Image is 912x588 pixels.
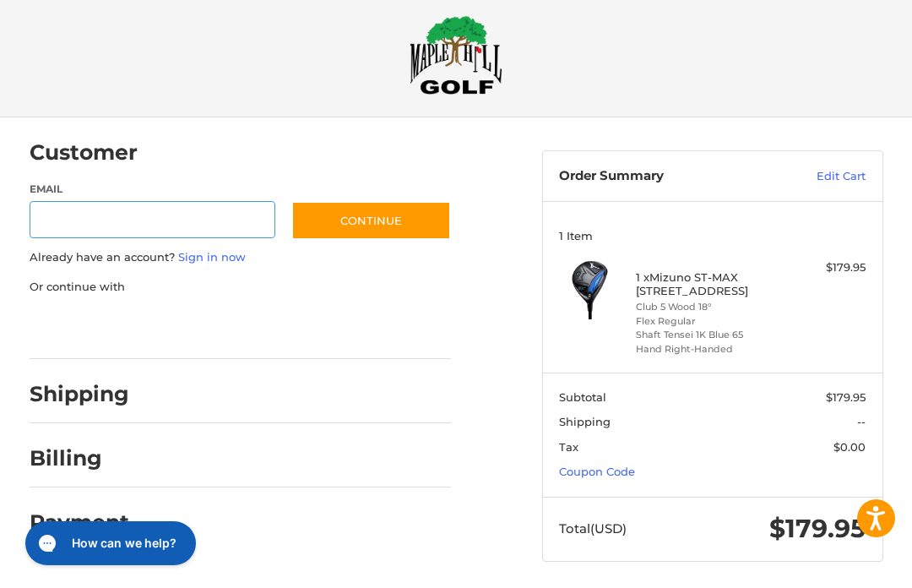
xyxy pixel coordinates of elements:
[559,229,866,242] h3: 1 Item
[167,312,294,342] iframe: PayPal-paylater
[826,390,866,404] span: $179.95
[178,250,246,264] a: Sign in now
[291,201,451,240] button: Continue
[559,390,606,404] span: Subtotal
[24,312,150,342] iframe: PayPal-paypal
[559,440,578,454] span: Tax
[636,314,785,329] li: Flex Regular
[310,312,437,342] iframe: PayPal-venmo
[773,542,912,588] iframe: Google Customer Reviews
[857,415,866,428] span: --
[769,513,866,544] span: $179.95
[636,342,785,357] li: Hand Right-Handed
[636,300,785,314] li: Club 5 Wood 18°
[559,465,635,478] a: Coupon Code
[636,270,785,298] h4: 1 x Mizuno ST-MAX [STREET_ADDRESS]
[30,249,451,266] p: Already have an account?
[410,15,502,95] img: Maple Hill Golf
[559,415,611,428] span: Shipping
[636,328,785,342] li: Shaft Tensei 1K Blue 65
[30,445,128,471] h2: Billing
[559,168,768,185] h3: Order Summary
[30,182,275,197] label: Email
[789,259,866,276] div: $179.95
[559,520,627,536] span: Total (USD)
[833,440,866,454] span: $0.00
[17,515,201,571] iframe: Gorgias live chat messenger
[30,381,129,407] h2: Shipping
[30,139,138,166] h2: Customer
[768,168,866,185] a: Edit Cart
[30,279,451,296] p: Or continue with
[30,509,129,536] h2: Payment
